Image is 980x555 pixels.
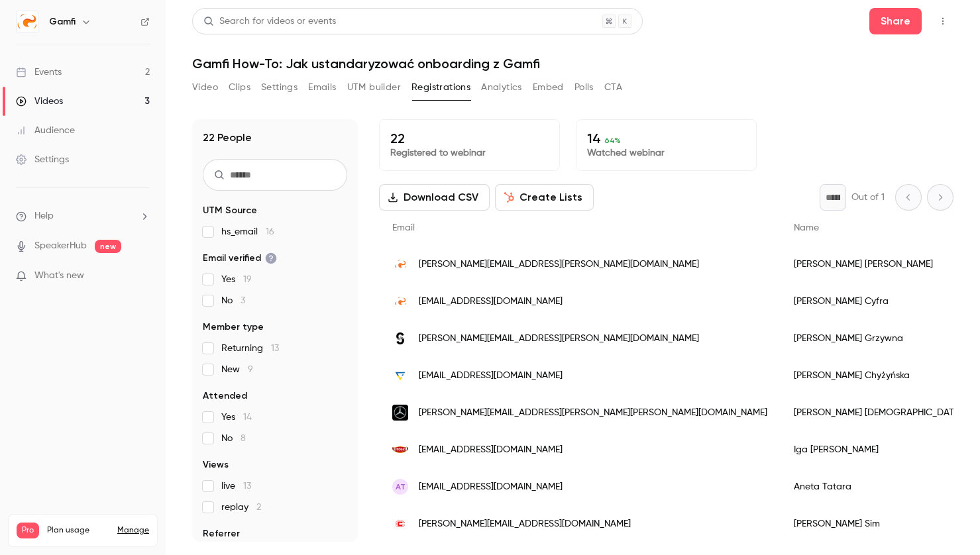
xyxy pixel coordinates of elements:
[117,525,149,536] a: Manage
[243,275,252,284] span: 19
[221,294,245,307] span: No
[203,458,229,472] span: Views
[347,77,401,98] button: UTM builder
[134,270,150,282] iframe: Noticeable Trigger
[794,223,819,232] span: Name
[781,283,975,320] div: [PERSON_NAME] Cyfra
[192,56,953,72] h1: Gamfi How-To: Jak ustandaryzować onboarding z Gamfi
[16,95,63,108] div: Videos
[390,146,549,160] p: Registered to webinar
[419,480,563,494] span: [EMAIL_ADDRESS][DOMAIN_NAME]
[221,432,246,445] span: No
[17,523,39,538] span: Pro
[229,77,250,98] button: Clips
[308,77,336,98] button: Emails
[932,11,953,32] button: Top Bar Actions
[95,240,121,253] span: new
[390,130,549,146] p: 22
[781,357,975,394] div: [PERSON_NAME] Chyżyńska
[271,344,279,353] span: 13
[241,434,246,443] span: 8
[203,204,257,217] span: UTM Source
[34,209,54,223] span: Help
[419,332,699,346] span: [PERSON_NAME][EMAIL_ADDRESS][PERSON_NAME][DOMAIN_NAME]
[243,481,251,491] span: 13
[419,443,563,457] span: [EMAIL_ADDRESS][DOMAIN_NAME]
[49,15,76,28] h6: Gamfi
[392,442,408,458] img: drosed.com.pl
[392,256,408,272] img: gamfi.com
[203,389,247,403] span: Attended
[203,130,252,146] h1: 22 People
[419,517,631,531] span: [PERSON_NAME][EMAIL_ADDRESS][DOMAIN_NAME]
[256,503,261,512] span: 2
[419,406,767,420] span: [PERSON_NAME][EMAIL_ADDRESS][PERSON_NAME][PERSON_NAME][DOMAIN_NAME]
[604,136,621,145] span: 64 %
[379,184,490,211] button: Download CSV
[192,77,218,98] button: Video
[392,293,408,309] img: gamfi.com
[392,330,408,346] img: schibsted.com
[243,413,252,422] span: 14
[781,394,975,431] div: [PERSON_NAME] [DEMOGRAPHIC_DATA]
[47,525,109,536] span: Plan usage
[203,527,240,540] span: Referrer
[604,77,622,98] button: CTA
[396,481,406,493] span: AT
[221,411,252,424] span: Yes
[248,365,253,374] span: 9
[419,258,699,272] span: [PERSON_NAME][EMAIL_ADDRESS][PERSON_NAME][DOMAIN_NAME]
[495,184,594,211] button: Create Lists
[17,11,38,32] img: Gamfi
[16,153,69,166] div: Settings
[411,77,470,98] button: Registrations
[781,246,975,283] div: [PERSON_NAME] [PERSON_NAME]
[203,252,277,265] span: Email verified
[392,223,415,232] span: Email
[781,505,975,542] div: [PERSON_NAME] Sim
[392,405,408,421] img: wrobel.mercedes-benz.pl
[266,227,274,236] span: 16
[419,295,563,309] span: [EMAIL_ADDRESS][DOMAIN_NAME]
[221,225,274,238] span: hs_email
[781,320,975,357] div: [PERSON_NAME] Grzywna
[574,77,594,98] button: Polls
[221,501,261,514] span: replay
[241,296,245,305] span: 3
[261,77,298,98] button: Settings
[221,363,253,376] span: New
[419,369,563,383] span: [EMAIL_ADDRESS][DOMAIN_NAME]
[203,15,336,28] div: Search for videos or events
[34,269,84,283] span: What's new
[392,368,408,383] img: roztocze.eu
[16,124,75,137] div: Audience
[587,146,745,160] p: Watched webinar
[221,342,279,355] span: Returning
[34,239,87,253] a: SpeakerHub
[533,77,564,98] button: Embed
[16,209,150,223] li: help-dropdown-opener
[869,8,922,34] button: Share
[781,431,975,468] div: Iga [PERSON_NAME]
[203,321,264,334] span: Member type
[16,66,62,79] div: Events
[221,479,251,493] span: live
[587,130,745,146] p: 14
[221,273,252,286] span: Yes
[851,191,885,204] p: Out of 1
[781,468,975,505] div: Aneta Tatara
[481,77,522,98] button: Analytics
[392,516,408,532] img: caldo.pl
